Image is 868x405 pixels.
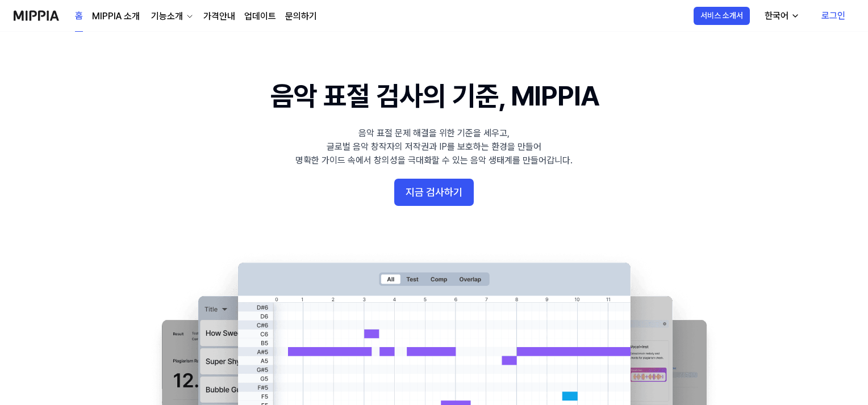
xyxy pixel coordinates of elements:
[203,10,235,23] a: 가격안내
[149,10,185,23] div: 기능소개
[762,9,791,23] div: 한국어
[285,10,317,23] a: 문의하기
[149,10,194,23] button: 기능소개
[75,1,83,32] a: 홈
[92,10,140,23] a: MIPPIA 소개
[394,179,474,206] button: 지금 검사하기
[270,77,598,115] h1: 음악 표절 검사의 기준, MIPPIA
[295,126,573,167] div: 음악 표절 문제 해결을 위한 기준을 세우고, 글로벌 음악 창작자의 저작권과 IP를 보호하는 환경을 만들어 명확한 가이드 속에서 창의성을 극대화할 수 있는 음악 생태계를 만들어...
[756,5,807,27] button: 한국어
[244,10,276,23] a: 업데이트
[694,7,750,25] button: 서비스 소개서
